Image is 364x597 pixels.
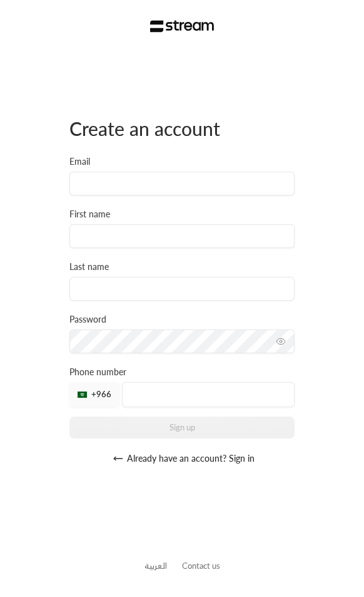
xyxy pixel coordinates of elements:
[182,560,220,573] button: Contact us
[182,561,220,571] a: Contact us
[69,382,119,407] div: +966
[69,366,126,378] label: Phone number
[69,208,110,221] label: First name
[69,261,109,273] label: Last name
[69,117,295,140] div: Create an account
[271,331,291,351] button: toggle password visibility
[150,20,215,33] img: Stream Logo
[69,155,90,168] label: Email
[69,446,295,471] button: Already have an account? Sign in
[69,313,106,326] label: Password
[144,555,167,577] a: العربية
